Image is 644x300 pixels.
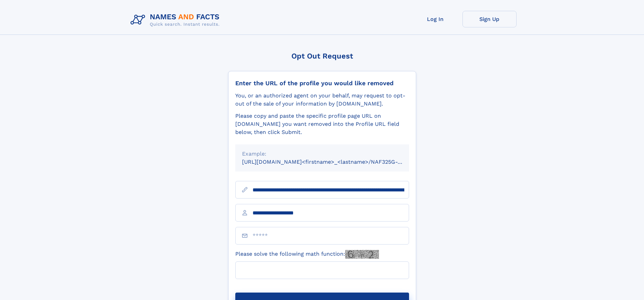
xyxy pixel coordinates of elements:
[235,112,409,136] div: Please copy and paste the specific profile page URL on [DOMAIN_NAME] you want removed into the Pr...
[235,250,379,259] label: Please solve the following math function:
[242,150,402,158] div: Example:
[462,11,517,27] a: Sign Up
[408,11,462,27] a: Log In
[242,159,422,165] small: [URL][DOMAIN_NAME]<firstname>_<lastname>/NAF325G-xxxxxxxx
[128,11,225,29] img: Logo Names and Facts
[228,52,416,60] div: Opt Out Request
[235,79,409,87] div: Enter the URL of the profile you would like removed
[235,92,409,108] div: You, or an authorized agent on your behalf, may request to opt-out of the sale of your informatio...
